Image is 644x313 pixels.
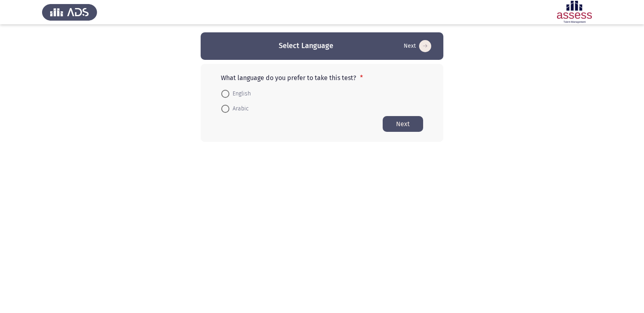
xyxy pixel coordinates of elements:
[229,89,251,99] span: English
[383,116,423,132] button: Start assessment
[229,104,249,114] span: Arabic
[221,74,423,82] p: What language do you prefer to take this test?
[42,1,97,23] img: Assess Talent Management logo
[279,41,333,51] h3: Select Language
[401,40,434,53] button: Start assessment
[547,1,602,23] img: Assessment logo of ASSESS Employability - EBI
